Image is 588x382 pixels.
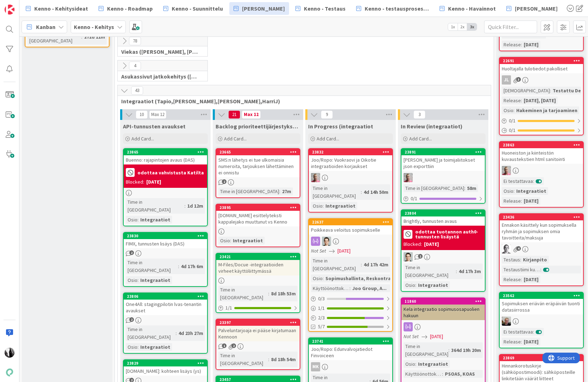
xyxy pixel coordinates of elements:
[5,348,14,358] img: KV
[124,360,207,376] div: 23829[DOMAIN_NAME]: kohteen lisäys (ys)
[124,293,207,315] div: 23806One4All: stagingpilotin lvas-tenantin avaukset
[521,97,522,104] span: :
[500,126,583,135] div: 0/1
[503,58,583,63] div: 22691
[362,261,390,268] div: 4d 17h 42m
[94,2,157,15] a: Kenno - Roadmap
[309,237,392,246] div: TT
[318,305,325,312] span: 1 / 1
[311,257,361,272] div: Time in [GEOGRAPHIC_DATA]
[503,215,583,220] div: 23436
[22,2,92,15] a: Kenno - Kehitysideat
[404,333,419,340] i: Not Set
[522,41,540,48] div: [DATE]
[137,343,139,351] span: :
[404,360,415,368] div: Osio
[312,150,392,155] div: 23832
[311,173,320,182] img: HJ
[34,4,88,13] span: Kenno - Kehitysideat
[502,244,511,254] img: PH
[216,204,300,226] div: 23895[DOMAIN_NAME] esittelyteksti kappalejako muuttunut vs Kenno
[318,314,325,322] span: 2 / 3
[127,233,207,238] div: 23830
[178,262,179,270] span: :
[361,261,362,268] span: :
[242,4,285,13] span: [PERSON_NAME]
[500,64,583,73] div: Huoltajalla tulotiedot pakolliset
[309,313,392,322] div: 2/3
[502,328,533,336] div: Ei testattavaa
[521,276,522,283] span: :
[311,248,326,254] i: Not Set
[121,48,199,55] span: Viekas (Samuli, Saara, Mika, Pirjo, Keijo, TommiHä, Rasmus)
[502,187,513,195] div: Osio
[216,303,300,312] div: 1/1
[216,149,300,155] div: 23665
[513,106,514,114] span: :
[465,184,478,192] div: 58m
[172,4,223,13] span: Kenno - Suunnittelu
[309,149,392,155] div: 23832
[309,219,392,235] div: 22637Poikkeava veloitus sopimukselle
[522,197,540,205] div: [DATE]
[502,338,521,346] div: Release
[311,184,361,200] div: Time in [GEOGRAPHIC_DATA]
[124,155,207,164] div: Buenno: rajapintojen avaus (DAS)
[500,166,583,175] div: HJ
[123,123,186,130] span: API-tunnusten avaukset
[522,97,558,104] div: [DATE], [DATE]
[231,237,265,244] div: Integraatiot
[5,367,14,377] img: avatar
[127,294,207,299] div: 23806
[309,362,392,371] div: MK
[176,329,177,337] span: :
[124,233,207,239] div: 23830
[415,229,483,239] b: odottaa tuotannon auth0-tunnusten lisäystä
[458,23,467,30] span: 2x
[500,75,583,85] div: JL
[416,360,450,368] div: Integraatiot
[457,267,483,275] div: 4d 17h 3m
[502,41,521,48] div: Release
[404,370,442,378] div: Käyttöönottokriittisyys
[502,197,521,205] div: Release
[129,62,141,70] span: 4
[127,361,207,366] div: 23829
[216,254,300,276] div: 23421M-Files/Docue -integraatioiden virheet käyttöliittymässä
[401,149,485,171] div: 23891[PERSON_NAME] ja toimijaliitokset json exporttiin
[131,86,143,95] span: 43
[503,143,583,147] div: 23863
[337,247,351,255] span: [DATE]
[401,298,485,320] div: 11860Kela integraatio sopimusosapuolien hakuun
[361,188,362,196] span: :
[218,237,230,244] div: Osio
[124,366,207,376] div: [DOMAIN_NAME]: kohteen lisäys (ys)
[124,360,207,366] div: 23829
[362,188,390,196] div: 4d 14h 50m
[5,5,14,15] img: Visit kanbanzone.com
[502,75,511,85] div: JL
[216,319,300,326] div: 23397
[126,276,137,284] div: Osio
[464,184,465,192] span: :
[309,338,392,345] div: 23741
[309,173,392,182] div: HJ
[308,123,373,130] span: In Progress (integraatiot
[311,284,349,292] div: Käyttöönottokriittisyys
[323,274,324,282] span: :
[401,210,485,216] div: 23804
[218,187,279,195] div: Time in [GEOGRAPHIC_DATA]
[318,323,325,330] span: 5/7
[533,328,534,336] span: :
[405,211,485,216] div: 23804
[500,355,583,361] div: 23869
[219,254,300,259] div: 23421
[224,135,247,142] span: Add Card...
[416,281,450,289] div: Integraatiot
[129,37,141,45] span: 78
[401,252,485,261] div: TT
[15,1,32,10] span: Support
[404,264,456,279] div: Time in [GEOGRAPHIC_DATA]
[159,2,227,15] a: Kenno - Suunnittelu
[184,202,186,210] span: :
